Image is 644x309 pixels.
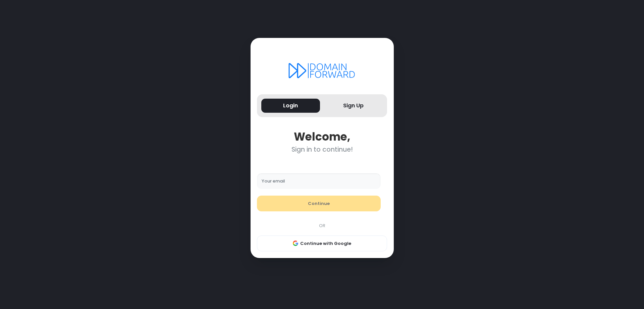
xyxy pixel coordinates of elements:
button: Continue with Google [257,236,387,252]
button: Login [261,99,320,113]
div: OR [254,222,390,229]
div: Sign in to continue! [257,146,387,153]
button: Sign Up [324,99,383,113]
div: Welcome, [257,130,387,143]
